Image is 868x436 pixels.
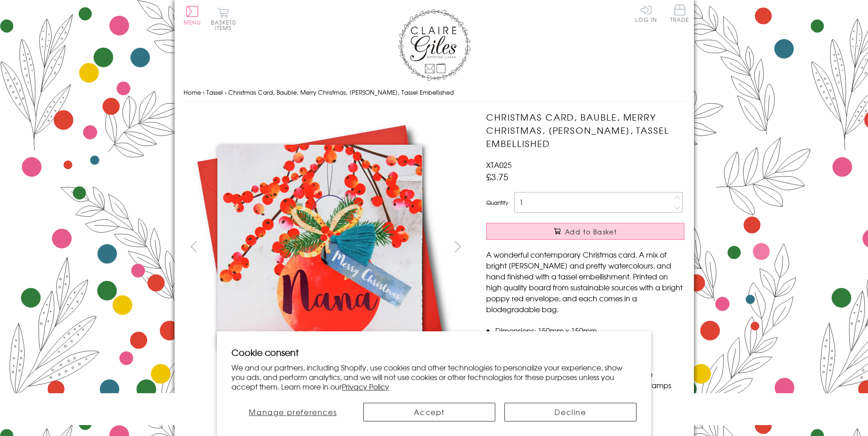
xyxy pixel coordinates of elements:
span: Christmas Card, Bauble, Merry Christmas, [PERSON_NAME], Tassel Embellished [228,88,454,96]
span: Trade [670,5,689,22]
img: Claire Giles Greetings Cards [398,9,471,81]
span: Manage preferences [249,406,337,417]
button: Menu [184,6,201,25]
button: Add to Basket [486,223,684,240]
nav: breadcrumbs [184,83,685,102]
a: Trade [670,5,689,24]
p: We and our partners, including Shopify, use cookies and other technologies to personalize your ex... [231,363,637,391]
a: Log In [635,5,657,22]
button: Manage preferences [231,403,354,421]
button: Decline [504,403,637,421]
span: XTA025 [486,159,512,170]
button: next [447,236,468,257]
p: A wonderful contemporary Christmas card. A mix of bright [PERSON_NAME] and pretty watercolours, a... [486,249,684,314]
span: › [203,88,205,96]
span: 0 items [215,18,236,32]
a: Tassel [206,88,223,96]
span: Menu [184,18,201,26]
img: Christmas Card, Bauble, Merry Christmas, Nana, Tassel Embellished [468,111,741,384]
a: Home [184,88,201,96]
h1: Christmas Card, Bauble, Merry Christmas, [PERSON_NAME], Tassel Embellished [486,111,684,150]
img: Christmas Card, Bauble, Merry Christmas, Nana, Tassel Embellished [183,111,457,383]
button: prev [184,236,204,257]
span: Add to Basket [565,227,617,236]
span: › [225,88,226,96]
a: Privacy Policy [342,381,389,392]
button: Accept [363,403,495,421]
h2: Cookie consent [231,346,637,359]
span: £3.75 [486,170,508,183]
li: Dimensions: 150mm x 150mm [495,325,684,336]
button: Basket0 items [211,7,236,30]
label: Quantity [486,198,508,207]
